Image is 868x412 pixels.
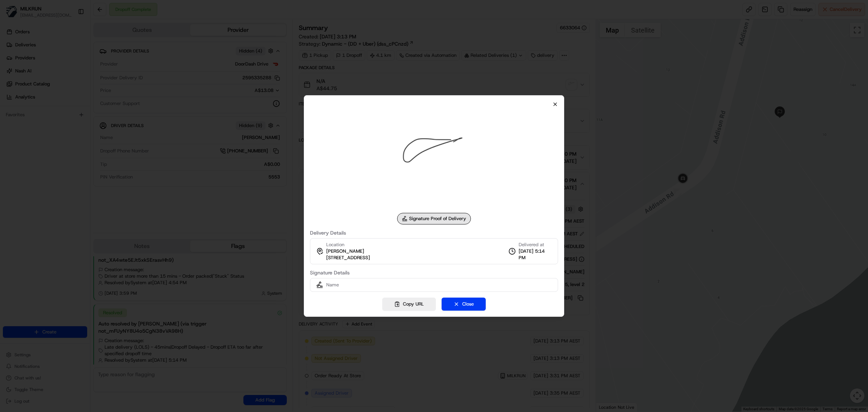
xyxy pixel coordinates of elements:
button: Close [442,298,486,311]
span: [DATE] 5:14 PM [519,248,552,261]
span: Location [326,241,344,248]
label: Signature Details [310,270,558,275]
span: [PERSON_NAME] [326,248,364,255]
span: Name [326,282,339,288]
div: Signature Proof of Delivery [397,213,471,224]
img: signature_proof_of_delivery image [382,107,486,211]
span: Delivered at [519,241,552,248]
span: [STREET_ADDRESS] [326,255,370,261]
button: Copy URL [382,298,436,311]
label: Delivery Details [310,230,558,235]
